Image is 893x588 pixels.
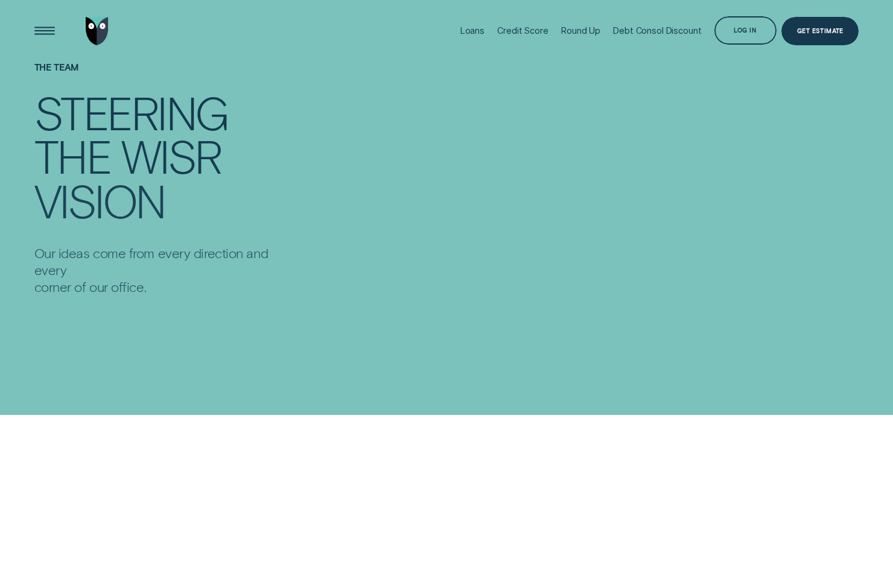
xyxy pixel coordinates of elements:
[31,17,59,45] button: Open Menu
[781,17,859,45] a: Get Estimate
[460,25,485,36] div: Loans
[613,25,701,36] div: Debt Consol Discount
[561,25,600,36] div: Round Up
[497,25,548,36] div: Credit Score
[34,179,165,222] div: vision
[34,245,303,295] p: Our ideas come from every direction and every corner of our office.
[34,134,111,177] div: the
[34,62,303,90] h1: The Team
[86,17,109,45] img: Wisr
[714,16,777,44] button: Log in
[34,90,228,134] div: Steering
[121,134,221,177] div: Wisr
[34,90,303,220] h4: Steering the Wisr vision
